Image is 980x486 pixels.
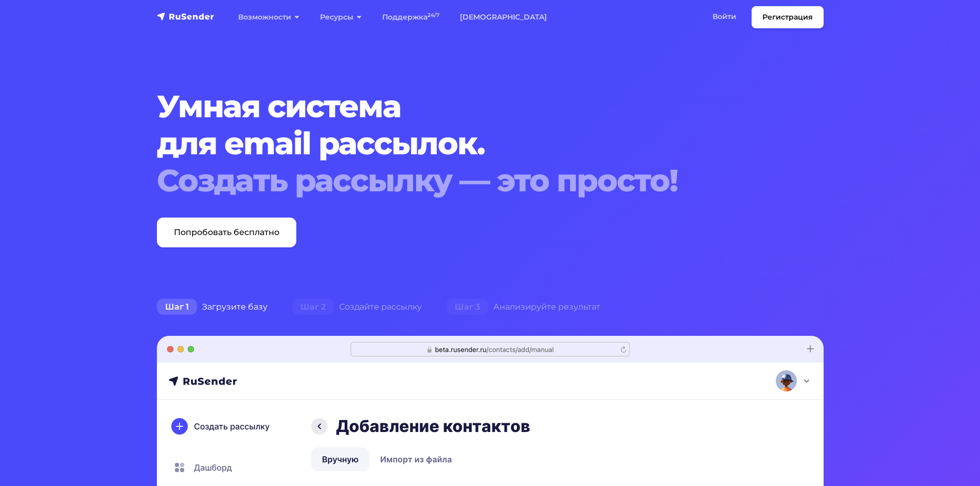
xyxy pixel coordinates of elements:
[292,299,334,315] span: Шаг 2
[752,6,824,28] a: Регистрация
[157,299,197,315] span: Шаг 1
[157,88,767,199] h1: Умная система для email рассылок.
[434,297,613,317] div: Анализируйте результат
[310,7,372,28] a: Ресурсы
[280,297,434,317] div: Создайте рассылку
[145,297,280,317] div: Загрузите базу
[447,299,488,315] span: Шаг 3
[228,7,310,28] a: Возможности
[702,6,746,27] a: Войти
[157,218,296,247] a: Попробовать бесплатно
[427,12,439,19] sup: 24/7
[157,11,215,22] img: RuSender
[157,162,767,199] div: Создать рассылку — это просто!
[372,7,450,28] a: Поддержка24/7
[450,7,557,28] a: [DEMOGRAPHIC_DATA]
